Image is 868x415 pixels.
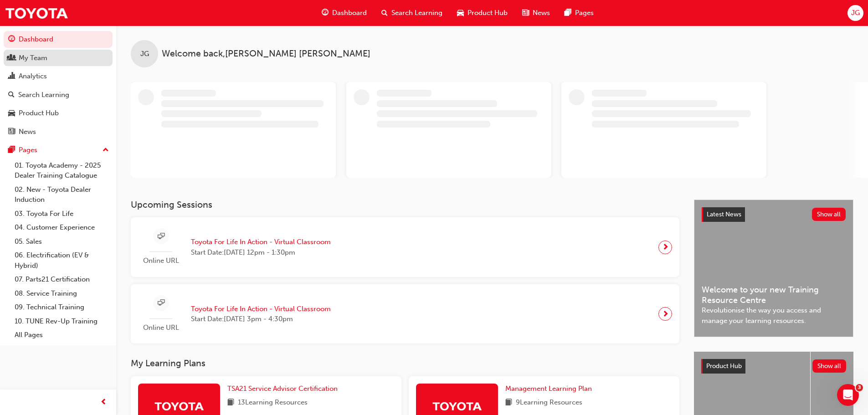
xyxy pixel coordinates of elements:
[662,307,669,320] span: next-icon
[11,159,113,183] a: 01. Toyota Academy - 2025 Dealer Training Catalogue
[505,384,592,393] span: Management Learning Plan
[701,359,846,374] a: Product HubShow all
[19,71,47,82] div: Analytics
[227,384,341,394] a: TSA21 Service Advisor Certification
[8,109,15,118] span: car-icon
[19,108,59,118] div: Product Hub
[533,8,550,18] span: News
[851,8,860,18] span: JG
[191,247,331,258] span: Start Date: [DATE] 12pm - 1:30pm
[516,397,582,409] span: 9 Learning Resources
[322,7,329,19] span: guage-icon
[694,200,853,337] a: Latest NewsShow allWelcome to your new Training Resource CentreRevolutionise the way you access a...
[515,4,557,22] a: news-iconNews
[11,220,113,235] a: 04. Customer Experience
[522,7,529,19] span: news-icon
[162,49,370,59] span: Welcome back , [PERSON_NAME] [PERSON_NAME]
[662,241,669,254] span: next-icon
[856,384,863,391] span: 3
[103,144,109,156] span: up-icon
[11,248,113,272] a: 06. Electrification (EV & Hybrid)
[707,210,741,218] span: Latest News
[4,142,113,159] button: Pages
[11,183,113,207] a: 02. New - Toyota Dealer Induction
[332,8,367,18] span: Dashboard
[706,362,742,370] span: Product Hub
[702,305,846,326] span: Revolutionise the way you access and manage your learning resources.
[158,297,164,309] span: sessionType_ONLINE_URL-icon
[5,3,68,23] img: Trak
[131,200,679,210] h3: Upcoming Sessions
[391,8,442,18] span: Search Learning
[238,397,308,409] span: 13 Learning Resources
[4,29,113,142] button: DashboardMy TeamAnalyticsSearch LearningProduct HubNews
[847,5,863,21] button: JG
[557,4,601,22] a: pages-iconPages
[505,384,596,394] a: Management Learning Plan
[138,323,184,333] span: Online URL
[227,397,234,409] span: book-icon
[227,384,338,393] span: TSA21 Service Advisor Certification
[191,314,331,324] span: Start Date: [DATE] 3pm - 4:30pm
[8,72,15,81] span: chart-icon
[812,359,847,373] button: Show all
[457,7,464,19] span: car-icon
[138,256,184,266] span: Online URL
[702,285,846,305] span: Welcome to your new Training Resource Centre
[19,145,37,155] div: Pages
[138,292,672,337] a: Online URLToyota For Life In Action - Virtual ClassroomStart Date:[DATE] 3pm - 4:30pm
[575,8,594,18] span: Pages
[702,207,846,222] a: Latest NewsShow all
[812,208,846,221] button: Show all
[432,398,482,414] img: Trak
[4,105,113,122] a: Product Hub
[138,225,672,270] a: Online URLToyota For Life In Action - Virtual ClassroomStart Date:[DATE] 12pm - 1:30pm
[154,398,204,414] img: Trak
[11,314,113,328] a: 10. TUNE Rev-Up Training
[374,4,450,22] a: search-iconSearch Learning
[11,300,113,314] a: 09. Technical Training
[8,91,15,99] span: search-icon
[467,8,508,18] span: Product Hub
[450,4,515,22] a: car-iconProduct Hub
[8,146,15,154] span: pages-icon
[4,50,113,67] a: My Team
[191,237,331,247] span: Toyota For Life In Action - Virtual Classroom
[314,4,374,22] a: guage-iconDashboard
[100,397,107,408] span: prev-icon
[11,328,113,342] a: All Pages
[8,36,15,44] span: guage-icon
[4,31,113,48] a: Dashboard
[18,90,69,100] div: Search Learning
[4,123,113,140] a: News
[11,235,113,249] a: 05. Sales
[19,127,36,137] div: News
[11,287,113,301] a: 08. Service Training
[381,7,388,19] span: search-icon
[158,231,164,242] span: sessionType_ONLINE_URL-icon
[8,54,15,62] span: people-icon
[4,87,113,103] a: Search Learning
[8,128,15,136] span: news-icon
[140,49,149,59] span: JG
[191,304,331,314] span: Toyota For Life In Action - Virtual Classroom
[11,272,113,287] a: 07. Parts21 Certification
[565,7,571,19] span: pages-icon
[505,397,512,409] span: book-icon
[837,384,859,406] iframe: Intercom live chat
[19,53,47,63] div: My Team
[11,207,113,221] a: 03. Toyota For Life
[131,358,679,369] h3: My Learning Plans
[4,68,113,85] a: Analytics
